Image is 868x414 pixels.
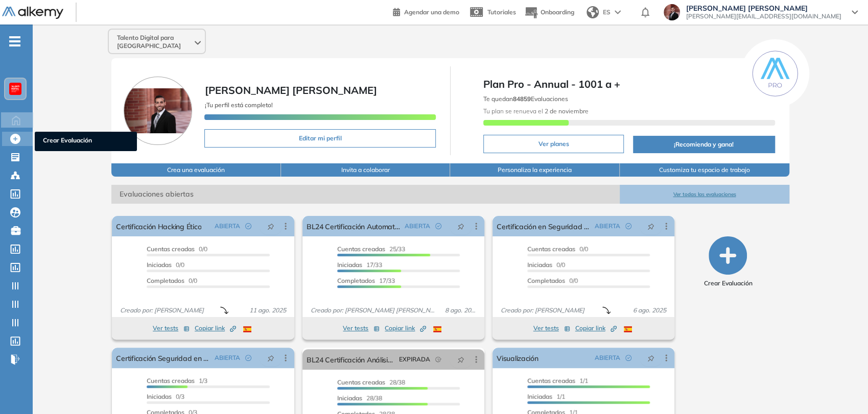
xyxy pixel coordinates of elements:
[457,222,464,230] span: pushpin
[195,324,236,333] span: Copiar link
[527,261,565,269] span: 0/0
[457,355,464,363] span: pushpin
[147,277,184,284] span: Completados
[527,261,552,269] span: Iniciadas
[633,136,775,153] button: ¡Recomienda y gana!
[111,163,281,177] button: Crea una evaluación
[385,322,426,334] button: Copiar link
[620,163,789,177] button: Customiza tu espacio de trabajo
[625,223,631,229] span: check-circle
[527,377,588,384] span: 1/1
[147,245,195,253] span: Cuentas creadas
[117,34,193,50] span: Talento Digital para [GEOGRAPHIC_DATA]
[399,355,430,364] span: EXPIRADA
[527,377,575,384] span: Cuentas creadas
[595,222,620,231] span: ABIERTA
[245,223,251,229] span: check-circle
[620,185,789,204] button: Ver todas las evaluaciones
[527,393,565,400] span: 1/1
[497,216,591,236] a: Certificación en Seguridad en Redes
[147,393,172,400] span: Iniciadas
[124,77,192,145] img: Foto de perfil
[195,322,236,334] button: Copiar link
[307,306,441,315] span: Creado por: [PERSON_NAME] [PERSON_NAME]
[267,222,274,230] span: pushpin
[337,277,395,284] span: 17/33
[147,245,207,253] span: 0/0
[147,377,195,384] span: Cuentas creadas
[281,163,451,177] button: Invita a colaborar
[647,222,654,230] span: pushpin
[204,101,272,109] span: ¡Tu perfil está completo!
[686,12,841,20] span: [PERSON_NAME][EMAIL_ADDRESS][DOMAIN_NAME]
[624,326,632,332] img: ESP
[243,326,251,332] img: ESP
[337,277,375,284] span: Completados
[111,185,620,204] span: Evaluaciones abiertas
[337,394,362,402] span: Iniciadas
[116,348,210,368] a: Certificación Seguridad en Sistemas Operativos
[215,222,240,231] span: ABIERTA
[527,393,552,400] span: Iniciadas
[43,136,129,147] span: Crear Evaluación
[527,277,565,284] span: Completados
[404,8,459,16] span: Agendar una demo
[441,306,480,315] span: 8 ago. 2025
[245,355,251,361] span: check-circle
[575,324,617,333] span: Copiar link
[703,236,752,288] button: Crear Evaluación
[215,353,240,362] span: ABIERTA
[260,218,282,234] button: pushpin
[2,7,63,19] img: Logo
[385,324,426,333] span: Copiar link
[433,326,441,332] img: ESP
[497,348,538,368] a: Visualización
[575,322,617,334] button: Copiar link
[260,350,282,366] button: pushpin
[147,261,172,269] span: Iniciadas
[640,218,662,234] button: pushpin
[527,245,575,253] span: Cuentas creadas
[204,129,436,148] button: Editar mi perfil
[595,353,620,362] span: ABIERTA
[587,6,599,18] img: world
[267,354,274,362] span: pushpin
[647,354,654,362] span: pushpin
[116,306,208,315] span: Creado por: [PERSON_NAME]
[543,107,589,115] b: 2 de noviembre
[435,356,441,362] span: field-time
[533,322,570,334] button: Ver tests
[513,95,531,103] b: 84859
[337,394,382,402] span: 28/38
[337,378,385,386] span: Cuentas creadas
[147,393,184,400] span: 0/3
[483,107,589,115] span: Tu plan se renueva el
[615,10,621,14] img: arrow
[153,322,190,334] button: Ver tests
[307,349,395,370] a: BL24 Certificación Análisis de Datos
[337,378,405,386] span: 28/38
[603,8,611,17] span: ES
[435,223,441,229] span: check-circle
[483,135,624,153] button: Ver planes
[527,245,588,253] span: 0/0
[686,4,841,12] span: [PERSON_NAME] [PERSON_NAME]
[405,222,430,231] span: ABIERTA
[450,218,472,234] button: pushpin
[450,163,620,177] button: Personaliza la experiencia
[116,216,201,236] a: Certificación Hacking Ético
[393,5,459,17] a: Agendar una demo
[9,40,20,42] i: -
[817,365,868,414] div: Widget de chat
[337,261,382,269] span: 17/33
[524,2,574,23] button: Onboarding
[147,277,197,284] span: 0/0
[541,8,574,16] span: Onboarding
[629,306,670,315] span: 6 ago. 2025
[640,350,662,366] button: pushpin
[337,261,362,269] span: Iniciadas
[11,85,19,93] img: https://assets.alkemy.org/workspaces/620/d203e0be-08f6-444b-9eae-a92d815a506f.png
[483,95,568,103] span: Te quedan Evaluaciones
[817,365,868,414] iframe: Chat Widget
[487,8,516,16] span: Tutoriales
